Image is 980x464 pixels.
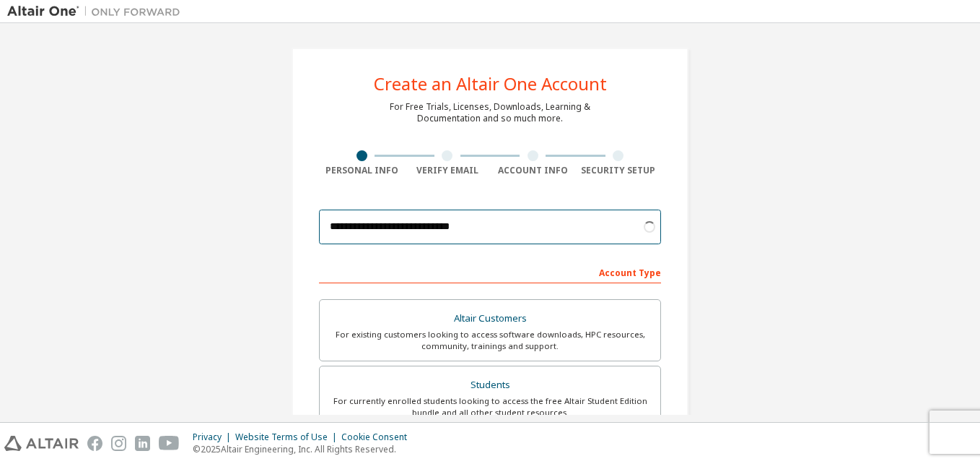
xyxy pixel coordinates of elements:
div: Verify Email [405,165,491,176]
img: instagram.svg [111,436,126,451]
div: Altair Customers [328,309,652,329]
div: Create an Altair One Account [374,75,607,93]
div: For existing customers looking to access software downloads, HPC resources, community, trainings ... [328,329,652,352]
div: Account Info [490,165,576,176]
img: Altair One [7,4,188,19]
div: Security Setup [576,165,662,176]
div: Privacy [193,431,235,443]
img: facebook.svg [87,436,102,451]
img: altair_logo.svg [4,436,79,451]
div: Cookie Consent [341,431,416,443]
p: © 2025 Altair Engineering, Inc. All Rights Reserved. [193,443,416,455]
div: Personal Info [319,165,405,176]
img: youtube.svg [159,436,180,451]
div: For currently enrolled students looking to access the free Altair Student Edition bundle and all ... [328,395,652,418]
div: Account Type [319,260,661,283]
div: For Free Trials, Licenses, Downloads, Learning & Documentation and so much more. [390,101,590,124]
div: Students [328,375,652,395]
div: Website Terms of Use [235,431,341,443]
img: linkedin.svg [135,436,150,451]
